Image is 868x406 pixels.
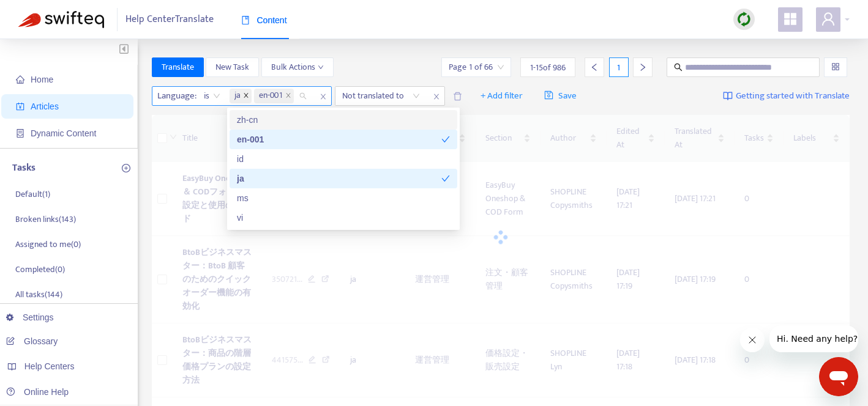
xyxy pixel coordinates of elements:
[230,149,457,169] div: id
[237,152,450,166] div: id
[31,102,59,111] span: Articles
[237,133,441,146] div: en-001
[740,328,765,352] iframe: メッセージを閉じる
[723,91,733,101] img: image-link
[230,110,457,130] div: zh-cn
[544,89,577,103] span: Save
[230,89,252,103] span: ja
[271,61,324,74] span: Bulk Actions
[736,89,850,103] span: Getting started with Translate
[819,357,858,396] iframe: メッセージングウィンドウを開くボタン
[237,113,450,127] div: zh-cn
[12,161,36,175] p: Tasks
[535,86,586,106] button: saveSave
[530,61,566,74] span: 1 - 15 of 986
[259,89,283,103] span: en-001
[315,89,331,104] span: close
[230,208,457,227] div: vi
[544,90,553,100] span: save
[254,89,294,103] span: en-001
[590,63,599,72] span: left
[821,12,836,26] span: user
[162,61,194,74] span: Translate
[16,102,24,111] span: account-book
[261,57,334,77] button: Bulk Actionsdown
[769,325,858,352] iframe: 会社からのメッセージ
[15,263,65,276] p: Completed ( 0 )
[241,15,287,25] span: Content
[736,12,752,27] img: sync.dc5367851b00ba804db3.png
[723,86,850,106] a: Getting started with Translate
[6,312,54,322] a: Settings
[152,87,198,105] span: Language :
[453,92,462,101] span: delete
[16,129,24,138] span: container
[15,238,81,251] p: Assigned to me ( 0 )
[638,63,647,72] span: right
[441,135,450,144] span: check
[237,191,450,205] div: ms
[206,57,259,77] button: New Task
[15,288,62,301] p: All tasks ( 144 )
[234,89,241,103] span: ja
[285,92,291,100] span: close
[674,63,683,72] span: search
[15,213,76,226] p: Broken links ( 143 )
[237,211,450,224] div: vi
[15,188,50,201] p: Default ( 1 )
[204,87,220,105] span: is
[125,8,214,31] span: Help Center Translate
[783,12,798,26] span: appstore
[215,61,249,74] span: New Task
[31,128,96,138] span: Dynamic Content
[609,57,629,77] div: 1
[6,387,69,397] a: Online Help
[237,172,441,185] div: ja
[152,57,204,77] button: Translate
[6,336,58,346] a: Glossary
[471,86,532,106] button: + Add filter
[18,11,104,28] img: Swifteq
[481,89,523,103] span: + Add filter
[243,92,249,100] span: close
[31,75,53,84] span: Home
[16,75,24,84] span: home
[122,164,130,172] span: plus-circle
[230,169,457,188] div: ja
[441,174,450,183] span: check
[241,16,250,24] span: book
[428,89,444,104] span: close
[318,64,324,70] span: down
[230,130,457,149] div: en-001
[24,361,75,371] span: Help Centers
[230,188,457,208] div: ms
